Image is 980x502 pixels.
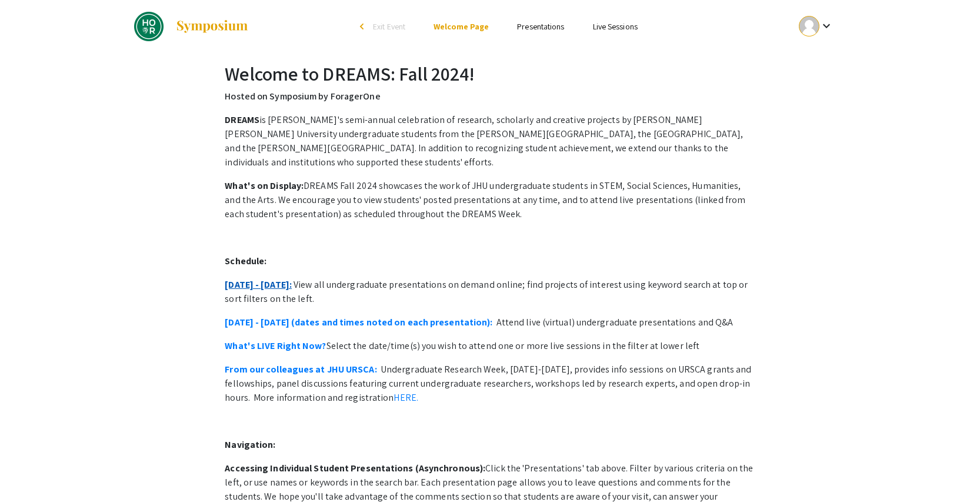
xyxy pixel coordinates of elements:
[225,315,755,330] p: Attend live (virtual) undergraduate presentations and Q&A
[593,21,638,32] a: Live Sessions
[225,363,376,375] a: From our colleagues at JHU URSCA:
[225,179,304,192] strong: What's on Display:
[517,21,564,32] a: Presentations
[225,179,755,221] p: DREAMS Fall 2024 showcases the work of JHU undergraduate students in STEM, Social Sciences, Human...
[225,113,755,169] p: is [PERSON_NAME]'s semi-annual celebration of research, scholarly and creative projects by [PERSO...
[225,114,259,126] strong: DREAMS
[9,449,50,493] iframe: Chat
[786,13,846,39] button: Expand account dropdown
[225,462,485,474] strong: Accessing Individual Student Presentations (Asynchronous):
[819,19,834,33] mat-icon: Expand account dropdown
[225,363,755,405] p: Undergraduate Research Week, [DATE]-[DATE], provides info sessions on URSCA grants and fellowship...
[134,12,164,41] img: DREAMS: Fall 2024
[360,23,367,30] div: arrow_back_ios
[225,62,755,85] h2: Welcome to DREAMS: Fall 2024!
[225,316,492,328] a: [DATE] - [DATE] (dates and times noted on each presentation):
[373,21,405,32] span: Exit Event
[434,21,489,32] a: Welcome Page
[225,278,292,291] a: [DATE] - [DATE]:
[225,89,755,104] p: Hosted on Symposium by ForagerOne
[225,438,275,451] strong: Navigation:
[225,278,755,306] p: View all undergraduate presentations on demand online; find projects of interest using keyword se...
[394,391,418,404] a: HERE.
[175,19,249,34] img: Symposium by ForagerOne
[225,255,266,267] strong: Schedule:
[225,339,755,353] p: Select the date/time(s) you wish to attend one or more live sessions in the filter at lower left
[225,340,326,352] a: What's LIVE Right Now?
[134,12,249,41] a: DREAMS: Fall 2024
